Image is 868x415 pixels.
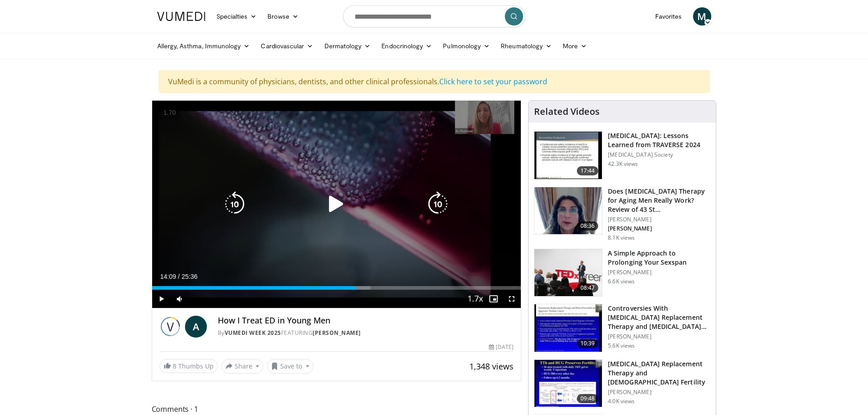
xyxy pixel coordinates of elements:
[439,77,547,87] a: Click here to set your password
[608,160,638,168] p: 42.3K views
[437,37,495,55] a: Pulmonology
[185,316,207,338] a: A
[534,359,710,408] a: 09:48 [MEDICAL_DATA] Replacement Therapy and [DEMOGRAPHIC_DATA] Fertility [PERSON_NAME] 4.0K views
[343,5,525,27] input: Search topics, interventions
[152,403,522,415] span: Comments 1
[152,37,256,55] a: Allergy, Asthma, Immunology
[577,339,599,348] span: 10:39
[225,329,281,337] a: Vumedi Week 2025
[608,304,710,331] h3: Controversies With [MEDICAL_DATA] Replacement Therapy and [MEDICAL_DATA] Can…
[577,221,599,231] span: 08:36
[534,187,710,241] a: 08:36 Does [MEDICAL_DATA] Therapy for Aging Men Really Work? Review of 43 St… [PERSON_NAME] [PERS...
[503,290,521,308] button: Fullscreen
[489,343,514,351] div: [DATE]
[170,290,189,308] button: Mute
[608,187,710,214] h3: Does [MEDICAL_DATA] Therapy for Aging Men Really Work? Review of 43 St…
[608,131,710,149] h3: [MEDICAL_DATA]: Lessons Learned from TRAVERSE 2024
[319,37,376,55] a: Dermatology
[608,389,710,396] p: [PERSON_NAME]
[534,304,602,352] img: 418933e4-fe1c-4c2e-be56-3ce3ec8efa3b.150x105_q85_crop-smart_upscale.jpg
[159,70,710,93] div: VuMedi is a community of physicians, dentists, and other clinical professionals.
[159,359,218,373] a: 8 Thumbs Up
[255,37,318,55] a: Cardiovascular
[157,12,205,21] img: VuMedi Logo
[608,249,710,267] h3: A Simple Approach to Prolonging Your Sexspan
[557,37,592,55] a: More
[484,290,503,308] button: Enable picture-in-picture mode
[608,225,710,232] p: [PERSON_NAME]
[608,359,710,387] h3: [MEDICAL_DATA] Replacement Therapy and [DEMOGRAPHIC_DATA] Fertility
[178,273,180,280] span: /
[534,360,602,407] img: 58e29ddd-d015-4cd9-bf96-f28e303b730c.150x105_q85_crop-smart_upscale.jpg
[152,286,521,290] div: Progress Bar
[469,361,514,372] span: 1,348 views
[577,283,599,292] span: 08:47
[577,166,599,175] span: 17:44
[534,131,710,179] a: 17:44 [MEDICAL_DATA]: Lessons Learned from TRAVERSE 2024 [MEDICAL_DATA] Society 42.3K views
[181,273,197,280] span: 25:36
[608,234,635,241] p: 8.1K views
[159,316,181,338] img: Vumedi Week 2025
[577,394,599,403] span: 09:48
[608,269,710,276] p: [PERSON_NAME]
[160,273,176,280] span: 14:09
[608,151,710,159] p: [MEDICAL_DATA] Society
[608,216,710,223] p: [PERSON_NAME]
[152,101,521,308] video-js: Video Player
[534,132,602,179] img: 1317c62a-2f0d-4360-bee0-b1bff80fed3c.150x105_q85_crop-smart_upscale.jpg
[152,290,170,308] button: Play
[173,362,176,370] span: 8
[376,37,437,55] a: Endocrinology
[608,398,635,405] p: 4.0K views
[608,333,710,340] p: [PERSON_NAME]
[534,249,602,297] img: c4bd4661-e278-4c34-863c-57c104f39734.150x105_q85_crop-smart_upscale.jpg
[608,278,635,285] p: 6.6K views
[211,7,262,26] a: Specialties
[218,329,514,337] div: By FEATURING
[534,187,602,235] img: 4d4bce34-7cbb-4531-8d0c-5308a71d9d6c.150x105_q85_crop-smart_upscale.jpg
[218,316,514,326] h4: How I Treat ED in Young Men
[650,7,688,26] a: Favorites
[466,290,484,308] button: Playback Rate
[221,359,264,374] button: Share
[267,359,313,374] button: Save to
[313,329,361,337] a: [PERSON_NAME]
[534,106,600,117] h4: Related Videos
[262,7,304,26] a: Browse
[534,249,710,297] a: 08:47 A Simple Approach to Prolonging Your Sexspan [PERSON_NAME] 6.6K views
[608,342,635,349] p: 5.6K views
[534,304,710,352] a: 10:39 Controversies With [MEDICAL_DATA] Replacement Therapy and [MEDICAL_DATA] Can… [PERSON_NAME]...
[495,37,557,55] a: Rheumatology
[693,7,711,26] a: M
